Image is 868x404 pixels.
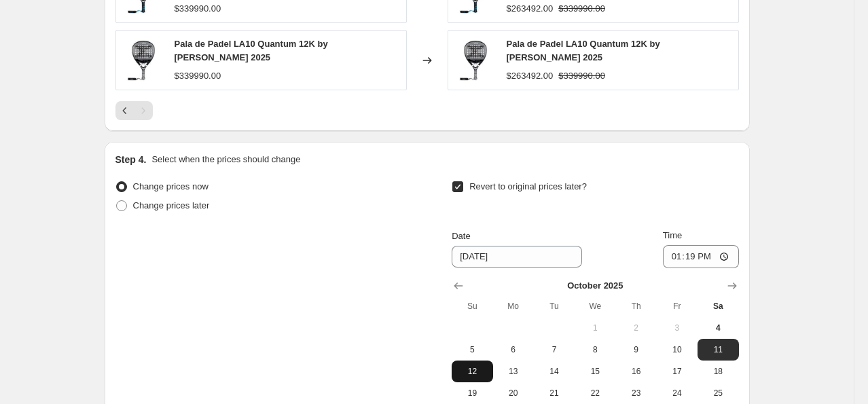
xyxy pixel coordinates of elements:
span: Sa [703,301,733,312]
span: Tu [539,301,569,312]
span: 17 [662,366,692,377]
strike: $339990.00 [558,69,605,83]
th: Sunday [452,295,492,317]
span: Mo [499,301,528,312]
span: 1 [580,323,610,333]
strike: $339990.00 [558,2,605,16]
span: 6 [499,344,528,355]
button: Saturday October 25 2025 [698,382,738,404]
button: Wednesday October 8 2025 [575,339,615,361]
button: Monday October 13 2025 [493,361,534,382]
button: Tuesday October 7 2025 [534,339,575,361]
span: 7 [539,344,569,355]
button: Monday October 6 2025 [493,339,534,361]
button: Friday October 24 2025 [657,382,698,404]
div: $339990.00 [175,69,221,83]
button: Sunday October 19 2025 [452,382,492,404]
button: Saturday October 11 2025 [698,339,738,361]
button: Previous [115,101,134,120]
button: Sunday October 12 2025 [452,361,492,382]
span: 20 [499,388,528,399]
span: 10 [662,344,692,355]
button: Show previous month, September 2025 [449,276,468,295]
th: Thursday [615,295,656,317]
button: Wednesday October 22 2025 [575,382,615,404]
span: 21 [539,388,569,399]
span: 9 [621,344,651,355]
button: Wednesday October 1 2025 [575,317,615,339]
h2: Step 4. [115,153,147,166]
span: 5 [457,344,487,355]
span: 14 [539,366,569,377]
div: $263492.00 [507,69,554,83]
span: Change prices now [133,181,209,191]
span: 8 [580,344,610,355]
img: pala-padel-nox-la10-quantum-12kby-leo-augsburguer-2025-5_80x.webp [455,40,496,81]
span: We [580,301,610,312]
span: 22 [580,388,610,399]
span: 19 [457,388,487,399]
button: Thursday October 16 2025 [615,361,656,382]
img: pala-padel-nox-la10-quantum-12kby-leo-augsburguer-2025-5_80x.webp [123,40,164,81]
span: 23 [621,388,651,399]
span: Date [452,231,470,241]
span: 15 [580,366,610,377]
span: 24 [662,388,692,399]
span: 25 [703,388,733,399]
span: Change prices later [133,200,210,210]
span: Pala de Padel LA10 Quantum 12K by [PERSON_NAME] 2025 [175,39,328,62]
span: Time [663,230,682,240]
span: 2 [621,323,651,333]
span: 18 [703,366,733,377]
th: Saturday [698,295,738,317]
button: Friday October 17 2025 [657,361,698,382]
th: Monday [493,295,534,317]
span: Su [457,301,487,312]
input: 12:00 [663,245,739,268]
span: Pala de Padel LA10 Quantum 12K by [PERSON_NAME] 2025 [507,39,660,62]
button: Show next month, November 2025 [723,276,742,295]
span: 12 [457,366,487,377]
button: Thursday October 2 2025 [615,317,656,339]
span: 13 [499,366,528,377]
button: Tuesday October 21 2025 [534,382,575,404]
div: $263492.00 [507,2,554,16]
span: 16 [621,366,651,377]
span: Th [621,301,651,312]
span: 4 [703,323,733,333]
div: $339990.00 [175,2,221,16]
button: Thursday October 9 2025 [615,339,656,361]
span: Revert to original prices later? [469,181,587,191]
button: Friday October 10 2025 [657,339,698,361]
button: Thursday October 23 2025 [615,382,656,404]
input: 10/4/2025 [452,246,582,268]
button: Monday October 20 2025 [493,382,534,404]
p: Select when the prices should change [151,153,300,166]
nav: Pagination [115,101,153,120]
button: Tuesday October 14 2025 [534,361,575,382]
span: Fr [662,301,692,312]
button: Saturday October 18 2025 [698,361,738,382]
button: Today Saturday October 4 2025 [698,317,738,339]
th: Tuesday [534,295,575,317]
button: Sunday October 5 2025 [452,339,492,361]
span: 3 [662,323,692,333]
button: Wednesday October 15 2025 [575,361,615,382]
th: Friday [657,295,698,317]
button: Friday October 3 2025 [657,317,698,339]
th: Wednesday [575,295,615,317]
span: 11 [703,344,733,355]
